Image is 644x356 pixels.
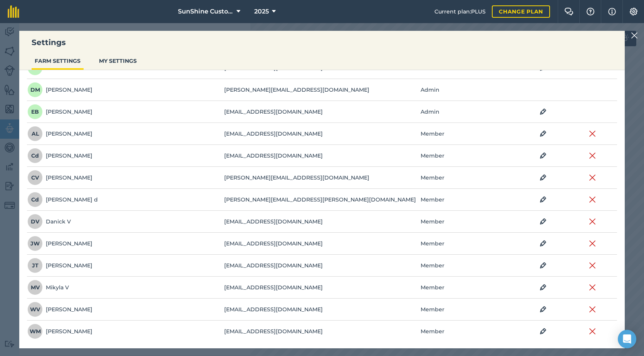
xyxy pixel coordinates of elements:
[27,258,92,273] div: [PERSON_NAME]
[27,280,43,295] span: MV
[27,214,71,229] div: Danick V
[224,211,421,233] td: [EMAIL_ADDRESS][DOMAIN_NAME]
[224,321,421,343] td: [EMAIL_ADDRESS][DOMAIN_NAME]
[224,255,421,277] td: [EMAIL_ADDRESS][DOMAIN_NAME]
[540,173,547,182] img: svg+xml;base64,PHN2ZyB4bWxucz0iaHR0cDovL3d3dy53My5vcmcvMjAwMC9zdmciIHdpZHRoPSIxOCIgaGVpZ2h0PSIyNC...
[420,167,518,189] td: Member
[608,7,616,16] img: svg+xml;base64,PHN2ZyB4bWxucz0iaHR0cDovL3d3dy53My5vcmcvMjAwMC9zdmciIHdpZHRoPSIxNyIgaGVpZ2h0PSIxNy...
[420,145,518,167] td: Member
[540,305,547,314] img: svg+xml;base64,PHN2ZyB4bWxucz0iaHR0cDovL3d3dy53My5vcmcvMjAwMC9zdmciIHdpZHRoPSIxOCIgaGVpZ2h0PSIyNC...
[27,236,43,251] span: JW
[27,126,92,141] div: [PERSON_NAME]
[420,123,518,145] td: Member
[27,214,43,229] span: DV
[27,280,69,295] div: Mikyla V
[27,148,92,163] div: [PERSON_NAME]
[492,5,550,18] a: Change plan
[540,239,547,248] img: svg+xml;base64,PHN2ZyB4bWxucz0iaHR0cDovL3d3dy53My5vcmcvMjAwMC9zdmciIHdpZHRoPSIxOCIgaGVpZ2h0PSIyNC...
[540,261,547,270] img: svg+xml;base64,PHN2ZyB4bWxucz0iaHR0cDovL3d3dy53My5vcmcvMjAwMC9zdmciIHdpZHRoPSIxOCIgaGVpZ2h0PSIyNC...
[224,233,421,255] td: [EMAIL_ADDRESS][DOMAIN_NAME]
[27,258,43,273] span: JT
[27,192,43,207] span: Cd
[178,7,233,16] span: SunShine Custom Farming LTD.
[589,195,596,204] img: svg+xml;base64,PHN2ZyB4bWxucz0iaHR0cDovL3d3dy53My5vcmcvMjAwMC9zdmciIHdpZHRoPSIyMiIgaGVpZ2h0PSIzMC...
[629,8,638,15] img: A cog icon
[27,126,43,141] span: AL
[27,148,43,163] span: Cd
[589,239,596,248] img: svg+xml;base64,PHN2ZyB4bWxucz0iaHR0cDovL3d3dy53My5vcmcvMjAwMC9zdmciIHdpZHRoPSIyMiIgaGVpZ2h0PSIzMC...
[27,192,98,207] div: [PERSON_NAME] d
[589,261,596,270] img: svg+xml;base64,PHN2ZyB4bWxucz0iaHR0cDovL3d3dy53My5vcmcvMjAwMC9zdmciIHdpZHRoPSIyMiIgaGVpZ2h0PSIzMC...
[27,302,43,317] span: WV
[540,217,547,226] img: svg+xml;base64,PHN2ZyB4bWxucz0iaHR0cDovL3d3dy53My5vcmcvMjAwMC9zdmciIHdpZHRoPSIxOCIgaGVpZ2h0PSIyNC...
[540,129,547,138] img: svg+xml;base64,PHN2ZyB4bWxucz0iaHR0cDovL3d3dy53My5vcmcvMjAwMC9zdmciIHdpZHRoPSIxOCIgaGVpZ2h0PSIyNC...
[27,104,92,119] div: [PERSON_NAME]
[27,236,92,251] div: [PERSON_NAME]
[224,123,421,145] td: [EMAIL_ADDRESS][DOMAIN_NAME]
[589,283,596,292] img: svg+xml;base64,PHN2ZyB4bWxucz0iaHR0cDovL3d3dy53My5vcmcvMjAwMC9zdmciIHdpZHRoPSIyMiIgaGVpZ2h0PSIzMC...
[586,8,595,15] img: A question mark icon
[564,8,574,15] img: Two speech bubbles overlapping with the left bubble in the forefront
[420,189,518,211] td: Member
[27,82,92,97] div: [PERSON_NAME]
[420,79,518,101] td: Admin
[27,324,92,339] div: [PERSON_NAME]
[27,324,43,339] span: WM
[224,299,421,321] td: [EMAIL_ADDRESS][DOMAIN_NAME]
[589,151,596,160] img: svg+xml;base64,PHN2ZyB4bWxucz0iaHR0cDovL3d3dy53My5vcmcvMjAwMC9zdmciIHdpZHRoPSIyMiIgaGVpZ2h0PSIzMC...
[540,283,547,292] img: svg+xml;base64,PHN2ZyB4bWxucz0iaHR0cDovL3d3dy53My5vcmcvMjAwMC9zdmciIHdpZHRoPSIxOCIgaGVpZ2h0PSIyNC...
[224,189,421,211] td: [PERSON_NAME][EMAIL_ADDRESS][PERSON_NAME][DOMAIN_NAME]
[27,302,92,317] div: [PERSON_NAME]
[420,299,518,321] td: Member
[224,167,421,189] td: [PERSON_NAME][EMAIL_ADDRESS][DOMAIN_NAME]
[27,104,43,119] span: EB
[27,170,43,185] span: CV
[32,54,84,68] button: FARM SETTINGS
[434,7,486,16] span: Current plan : PLUS
[589,305,596,314] img: svg+xml;base64,PHN2ZyB4bWxucz0iaHR0cDovL3d3dy53My5vcmcvMjAwMC9zdmciIHdpZHRoPSIyMiIgaGVpZ2h0PSIzMC...
[224,145,421,167] td: [EMAIL_ADDRESS][DOMAIN_NAME]
[540,327,547,336] img: svg+xml;base64,PHN2ZyB4bWxucz0iaHR0cDovL3d3dy53My5vcmcvMjAwMC9zdmciIHdpZHRoPSIxOCIgaGVpZ2h0PSIyNC...
[589,217,596,226] img: svg+xml;base64,PHN2ZyB4bWxucz0iaHR0cDovL3d3dy53My5vcmcvMjAwMC9zdmciIHdpZHRoPSIyMiIgaGVpZ2h0PSIzMC...
[589,129,596,138] img: svg+xml;base64,PHN2ZyB4bWxucz0iaHR0cDovL3d3dy53My5vcmcvMjAwMC9zdmciIHdpZHRoPSIyMiIgaGVpZ2h0PSIzMC...
[589,327,596,336] img: svg+xml;base64,PHN2ZyB4bWxucz0iaHR0cDovL3d3dy53My5vcmcvMjAwMC9zdmciIHdpZHRoPSIyMiIgaGVpZ2h0PSIzMC...
[618,330,636,348] div: Open Intercom Messenger
[420,277,518,299] td: Member
[96,54,140,68] button: MY SETTINGS
[224,277,421,299] td: [EMAIL_ADDRESS][DOMAIN_NAME]
[27,82,43,97] span: DM
[540,107,547,116] img: svg+xml;base64,PHN2ZyB4bWxucz0iaHR0cDovL3d3dy53My5vcmcvMjAwMC9zdmciIHdpZHRoPSIxOCIgaGVpZ2h0PSIyNC...
[420,233,518,255] td: Member
[224,79,421,101] td: [PERSON_NAME][EMAIL_ADDRESS][DOMAIN_NAME]
[420,101,518,123] td: Admin
[631,31,638,40] img: svg+xml;base64,PHN2ZyB4bWxucz0iaHR0cDovL3d3dy53My5vcmcvMjAwMC9zdmciIHdpZHRoPSIyMiIgaGVpZ2h0PSIzMC...
[27,170,92,185] div: [PERSON_NAME]
[420,211,518,233] td: Member
[420,321,518,343] td: Member
[8,5,19,18] img: fieldmargin Logo
[540,151,547,160] img: svg+xml;base64,PHN2ZyB4bWxucz0iaHR0cDovL3d3dy53My5vcmcvMjAwMC9zdmciIHdpZHRoPSIxOCIgaGVpZ2h0PSIyNC...
[589,173,596,182] img: svg+xml;base64,PHN2ZyB4bWxucz0iaHR0cDovL3d3dy53My5vcmcvMjAwMC9zdmciIHdpZHRoPSIyMiIgaGVpZ2h0PSIzMC...
[19,37,625,48] h3: Settings
[420,255,518,277] td: Member
[540,195,547,204] img: svg+xml;base64,PHN2ZyB4bWxucz0iaHR0cDovL3d3dy53My5vcmcvMjAwMC9zdmciIHdpZHRoPSIxOCIgaGVpZ2h0PSIyNC...
[224,101,421,123] td: [EMAIL_ADDRESS][DOMAIN_NAME]
[254,7,269,16] span: 2025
